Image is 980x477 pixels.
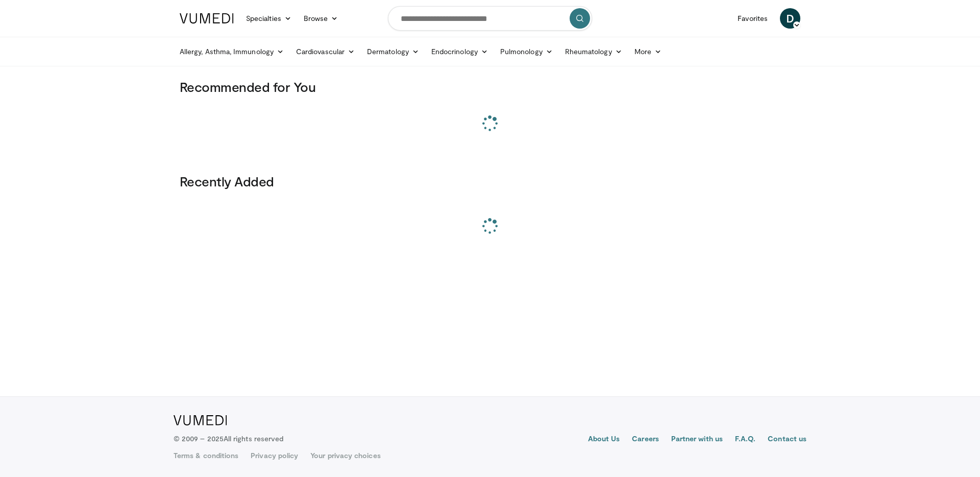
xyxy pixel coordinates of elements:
[425,41,494,62] a: Endocrinology
[388,6,592,31] input: Search topics, interventions
[735,434,755,446] a: F.A.Q.
[251,450,298,461] a: Privacy policy
[290,41,361,62] a: Cardiovascular
[780,8,800,29] a: D
[174,434,283,444] p: © 2009 – 2025
[174,450,238,461] a: Terms & conditions
[768,434,806,446] a: Contact us
[559,41,628,62] a: Rheumatology
[240,8,298,29] a: Specialties
[298,8,345,29] a: Browse
[588,434,620,446] a: About Us
[731,8,774,29] a: Favorites
[224,434,283,443] span: All rights reserved
[310,450,380,461] a: Your privacy choices
[174,41,290,62] a: Allergy, Asthma, Immunology
[174,415,227,425] img: VuMedi Logo
[361,41,425,62] a: Dermatology
[180,173,800,189] h3: Recently Added
[180,13,234,23] img: VuMedi Logo
[494,41,559,62] a: Pulmonology
[180,79,800,95] h3: Recommended for You
[632,434,659,446] a: Careers
[628,41,668,62] a: More
[671,434,723,446] a: Partner with us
